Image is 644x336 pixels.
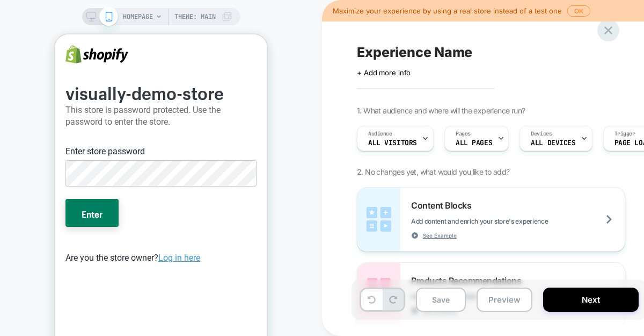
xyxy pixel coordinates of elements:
[357,68,411,77] span: + Add more info
[11,218,145,228] span: Are you the store owner?
[357,106,525,115] span: 1. What audience and where will the experience run?
[456,130,471,138] span: Pages
[357,167,509,176] span: 2. No changes yet, what would you like to add?
[423,232,457,239] span: See Example
[11,43,169,70] b: visually-demo-store
[11,165,64,192] button: Enter
[543,288,639,312] button: Next
[368,139,417,147] span: All Visitors
[11,70,202,94] p: This store is password protected. Use the password to enter the store.
[567,5,590,17] button: OK
[411,217,602,225] span: Add content and enrich your store's experience
[614,130,635,138] span: Trigger
[411,200,477,211] span: Content Blocks
[477,288,532,312] button: Preview
[174,8,216,25] span: Theme: MAIN
[531,139,575,147] span: ALL DEVICES
[368,130,392,138] span: Audience
[456,139,492,147] span: ALL PAGES
[416,288,466,312] button: Save
[123,8,153,25] span: HOMEPAGE
[531,130,552,138] span: Devices
[357,44,472,60] span: Experience Name
[11,111,90,124] label: Enter store password
[104,218,145,228] a: Log in here
[411,275,526,286] span: Products Recommendations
